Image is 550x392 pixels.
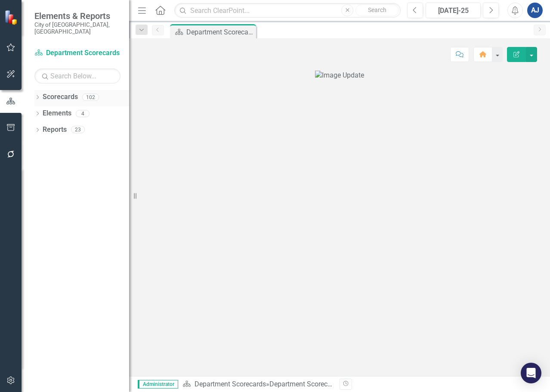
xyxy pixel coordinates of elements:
[521,363,541,383] div: Open Intercom Messenger
[43,109,71,118] a: Elements
[138,380,178,389] span: Administrator
[527,3,543,18] button: AJ
[34,48,121,58] a: Department Scorecards
[34,68,121,84] input: Search Below...
[43,125,67,135] a: Reports
[71,126,85,134] div: 23
[269,380,337,388] div: Department Scorecard
[315,71,364,81] img: Image Update
[34,11,121,21] span: Elements & Reports
[4,10,19,25] img: ClearPoint Strategy
[368,6,386,13] span: Search
[429,6,478,16] div: [DATE]-25
[82,93,99,101] div: 102
[174,3,401,18] input: Search ClearPoint...
[76,110,90,117] div: 4
[355,4,399,16] button: Search
[426,3,481,18] button: [DATE]-25
[182,380,333,389] div: »
[34,21,121,35] small: City of [GEOGRAPHIC_DATA], [GEOGRAPHIC_DATA]
[195,380,266,388] a: Department Scorecards
[186,27,254,37] div: Department Scorecard
[43,92,78,102] a: Scorecards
